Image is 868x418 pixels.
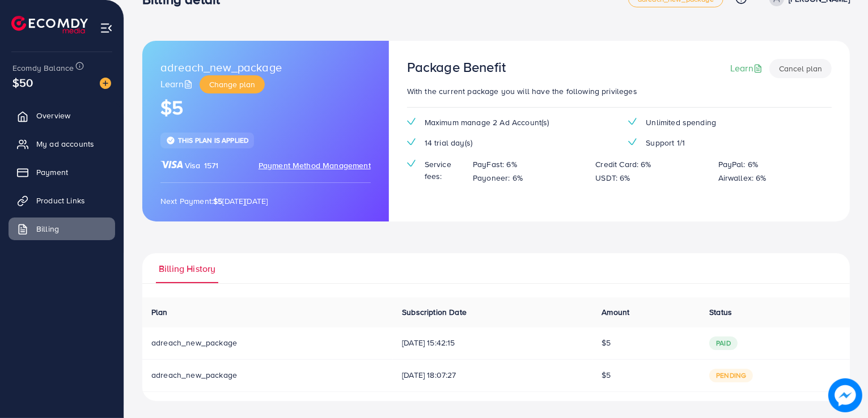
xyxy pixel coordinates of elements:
[769,59,832,78] button: Cancel plan
[160,59,282,75] span: adreach_new_package
[407,118,416,125] img: tick
[100,78,111,89] img: image
[36,223,59,234] span: Billing
[9,161,115,184] a: Payment
[11,16,88,33] img: logo
[595,157,651,171] p: Credit Card: 6%
[100,22,113,35] img: menu
[9,133,115,155] a: My ad accounts
[160,96,371,120] h1: $5
[407,59,506,75] h3: Package Benefit
[425,117,549,128] span: Maximum manage 2 Ad Account(s)
[151,337,237,348] span: adreach_new_package
[36,138,94,150] span: My ad accounts
[407,138,416,146] img: tick
[36,167,68,178] span: Payment
[166,136,175,145] img: tick
[602,306,629,318] span: Amount
[425,159,464,182] span: Service fees:
[151,369,237,381] span: adreach_new_package
[407,84,832,98] p: With the current package you will have the following privileges
[160,78,195,91] a: Learn
[628,118,637,125] img: tick
[425,137,472,148] span: 14 trial day(s)
[709,306,732,318] span: Status
[402,306,467,318] span: Subscription Date
[828,378,862,412] img: image
[730,62,765,75] a: Learn
[628,138,637,146] img: tick
[160,160,183,169] img: brand
[646,117,716,128] span: Unlimited spending
[259,160,371,171] span: Payment Method Management
[36,195,85,206] span: Product Links
[407,160,416,167] img: tick
[159,262,215,275] span: Billing History
[709,369,753,382] span: pending
[185,160,201,171] span: Visa
[718,157,759,171] p: PayPal: 6%
[595,171,630,185] p: USDT: 6%
[646,137,685,148] span: Support 1/1
[12,74,33,91] span: $50
[213,195,222,207] strong: $5
[473,171,523,185] p: Payoneer: 6%
[200,75,265,93] button: Change plan
[718,171,767,185] p: Airwallex: 6%
[602,369,611,381] span: $5
[12,62,74,74] span: Ecomdy Balance
[402,369,583,381] span: [DATE] 18:07:27
[402,337,583,348] span: [DATE] 15:42:15
[36,110,70,121] span: Overview
[473,157,517,171] p: PayFast: 6%
[160,194,371,208] p: Next Payment: [DATE][DATE]
[9,189,115,212] a: Product Links
[709,336,738,350] span: paid
[209,79,255,90] span: Change plan
[602,337,611,348] span: $5
[151,306,168,318] span: Plan
[9,217,115,240] a: Billing
[178,135,248,145] span: This plan is applied
[9,104,115,127] a: Overview
[204,160,219,171] span: 1571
